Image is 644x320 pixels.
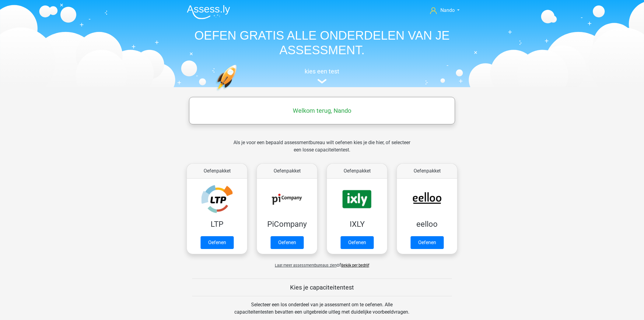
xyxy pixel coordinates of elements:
[215,65,260,120] img: oefenen
[341,263,369,268] a: Bekijk per bedrijf
[440,7,455,13] span: Nando
[411,236,444,249] a: Oefenen
[317,79,327,84] img: assessment
[229,139,415,161] div: Als je voor een bepaald assessmentbureau wilt oefenen kies je die hier, of selecteer een losse ca...
[182,28,462,57] h1: OEFEN GRATIS ALLE ONDERDELEN VAN JE ASSESSMENT.
[341,236,374,249] a: Oefenen
[275,263,337,268] span: Laat meer assessmentbureaus zien
[187,5,230,19] img: Assessly
[182,68,462,75] h5: kies een test
[201,236,234,249] a: Oefenen
[192,284,452,291] h5: Kies je capaciteitentest
[192,107,452,114] h5: Welkom terug, Nando
[271,236,304,249] a: Oefenen
[428,7,462,14] a: Nando
[182,257,462,269] div: of
[182,68,462,84] a: kies een test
